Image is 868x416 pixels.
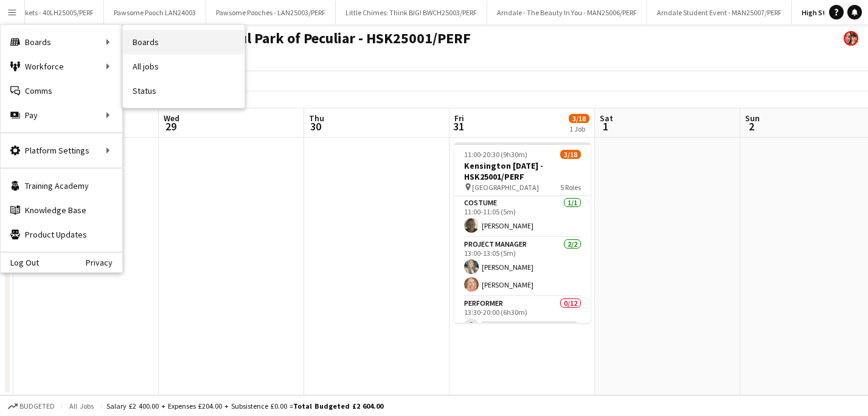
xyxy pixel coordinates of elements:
span: Sat [600,113,613,124]
a: Status [123,79,245,103]
span: 31 [453,119,464,133]
app-user-avatar: Performer Department [844,31,858,46]
span: Total Budgeted £2 604.00 [293,401,383,411]
div: Pay [1,103,122,127]
span: 30 [307,119,324,133]
span: 5 Roles [560,183,581,192]
div: Salary £2 400.00 + Expenses £204.00 + Subsistence £0.00 = [106,401,383,411]
button: Little Chimes: Think BIG! BWCH25003/PERF [336,1,487,24]
app-card-role: Costume1/111:00-11:05 (5m)[PERSON_NAME] [454,196,591,238]
div: 1 Job [569,124,589,133]
span: 1 [598,119,613,133]
a: Boards [123,30,245,54]
button: Pawsome Pooches - LAN25003/PERF [206,1,336,24]
span: Budgeted [19,402,55,411]
span: [GEOGRAPHIC_DATA] [472,183,539,192]
span: 29 [162,119,179,133]
a: Log Out [1,258,39,267]
span: Fri [454,113,464,124]
a: Training Academy [1,174,122,198]
span: Sun [745,113,760,124]
a: Product Updates [1,222,122,247]
button: Budgeted [6,400,57,413]
a: All jobs [123,54,245,79]
app-card-role: Project Manager2/213:00-13:05 (5m)[PERSON_NAME][PERSON_NAME] [454,238,591,297]
div: Workforce [1,54,122,79]
button: Arndale - The Beauty In You - MAN25006/PERF [487,1,647,24]
div: Platform Settings [1,138,122,163]
app-job-card: 11:00-20:30 (9h30m)3/18Kensington [DATE] - HSK25001/PERF [GEOGRAPHIC_DATA]5 RolesCostume1/111:00-... [454,143,591,323]
h3: Kensington [DATE] - HSK25001/PERF [454,160,591,182]
a: Privacy [86,258,122,267]
span: 3/18 [560,150,581,159]
span: All jobs [67,401,96,411]
a: Comms [1,79,122,103]
button: Pawsome Pooch LAN24003 [104,1,206,24]
span: 11:00-20:30 (9h30m) [464,150,527,159]
span: 2 [743,119,760,133]
span: Wed [164,113,179,124]
div: Boards [1,30,122,54]
button: Arndale Student Event - MAN25007/PERF [647,1,792,24]
span: Thu [309,113,324,124]
span: 3/18 [569,114,589,123]
a: Knowledge Base [1,198,122,222]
